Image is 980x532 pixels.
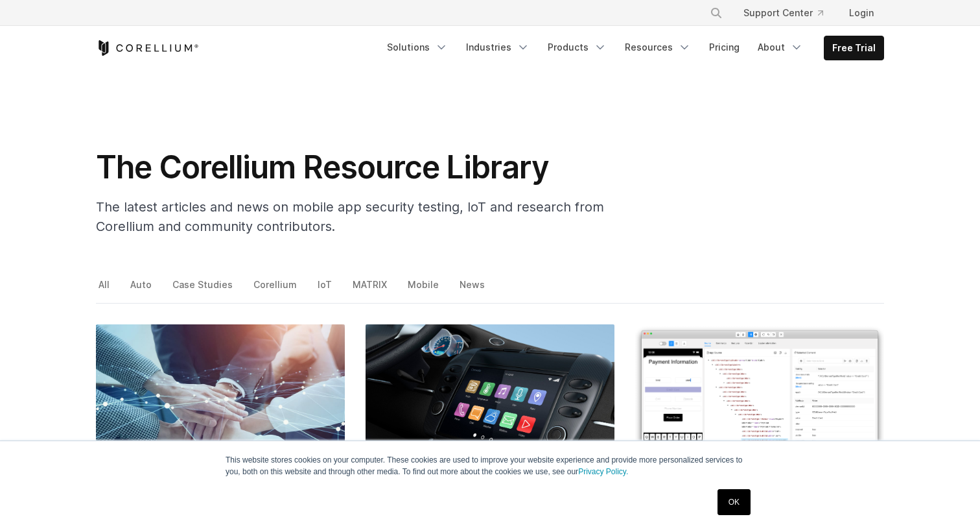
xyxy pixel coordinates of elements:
[457,276,489,303] a: News
[226,454,754,478] p: This website stores cookies on your computer. These cookies are used to improve your website expe...
[733,1,834,25] a: Support Center
[705,1,728,25] button: Search
[96,148,614,187] h1: The Corellium Resource Library
[379,36,884,60] div: Navigation Menu
[128,276,156,303] a: Auto
[540,36,614,59] a: Products
[617,36,699,59] a: Resources
[750,36,811,59] a: About
[379,36,456,59] a: Solutions
[405,276,443,303] a: Mobile
[701,36,747,59] a: Pricing
[96,40,199,56] a: Corellium Home
[251,276,301,303] a: Corellium
[458,36,537,59] a: Industries
[315,276,336,303] a: IoT
[96,199,604,234] span: The latest articles and news on mobile app security testing, IoT and research from Corellium and ...
[717,489,751,515] a: OK
[694,1,884,25] div: Navigation Menu
[839,1,884,25] a: Login
[366,324,614,490] img: Lauterbach and Corellium take Development of SDVs to Next Level
[824,36,883,60] a: Free Trial
[350,276,391,303] a: MATRIX
[635,324,884,490] img: Automating Mobile Testing: Using Appium with Corellium
[96,276,114,303] a: All
[96,324,345,490] img: Employee Spotlight: Holly Bail, VP of Human Resources
[578,467,628,476] a: Privacy Policy.
[170,276,237,303] a: Case Studies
